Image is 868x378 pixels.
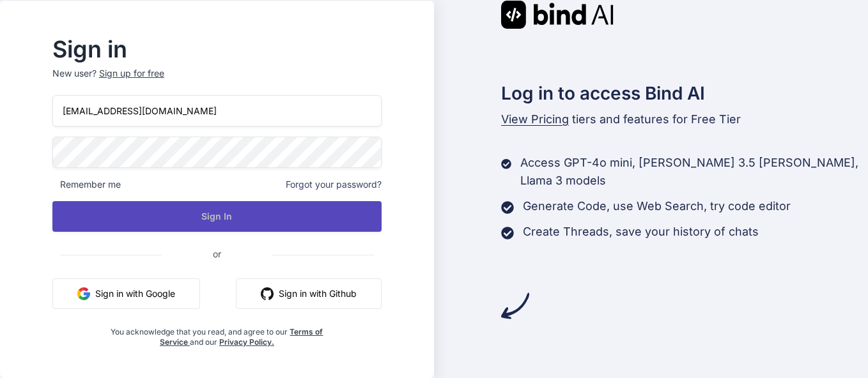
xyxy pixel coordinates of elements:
span: or [162,238,272,269]
p: Create Threads, save your history of chats [523,223,759,241]
p: Generate Code, use Web Search, try code editor [523,197,791,215]
button: Sign In [52,201,382,232]
h2: Log in to access Bind AI [501,80,868,107]
p: New user? [52,67,382,95]
a: Terms of Service [160,327,323,347]
span: View Pricing [501,112,569,126]
a: Privacy Policy. [219,337,274,347]
img: google [77,287,90,300]
button: Sign in with Google [52,278,200,309]
button: Sign in with Github [236,278,382,309]
input: Login or Email [52,95,382,126]
h2: Sign in [52,39,382,59]
img: arrow [501,292,529,320]
span: Remember me [52,178,121,191]
p: Access GPT-4o mini, [PERSON_NAME] 3.5 [PERSON_NAME], Llama 3 models [520,154,868,190]
p: tiers and features for Free Tier [501,110,868,128]
div: Sign up for free [99,67,164,80]
div: You acknowledge that you read, and agree to our and our [107,319,327,347]
img: Bind AI logo [501,1,614,29]
span: Forgot your password? [286,178,382,191]
img: github [261,287,274,300]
